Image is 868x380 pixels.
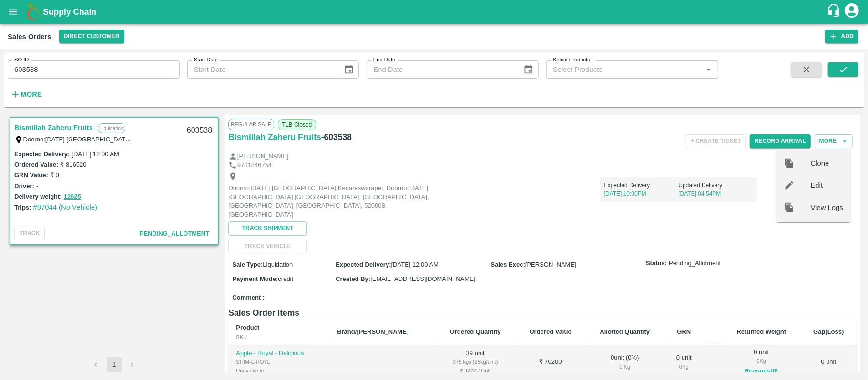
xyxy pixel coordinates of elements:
b: Returned Weight [736,328,786,335]
label: Comment : [232,293,265,302]
span: TLB Closed [278,119,317,130]
button: Track Shipment [228,221,307,235]
div: Edit [776,174,851,196]
td: 0 unit [801,345,857,380]
span: View Logs [811,202,843,213]
b: Ordered Quantity [450,328,501,335]
div: View Logs [776,197,851,219]
span: [EMAIL_ADDRESS][DOMAIN_NAME] [370,275,475,282]
h6: - 603538 [321,130,352,144]
span: Pending_Allotment [140,230,210,237]
label: - [36,182,38,190]
p: Apple - Royal - Delicious [236,349,322,358]
td: 39 unit [435,345,516,380]
label: Expected Delivery : [14,150,70,158]
span: Regular Sale [228,119,274,130]
div: customer-support [827,3,843,20]
label: End Date [373,56,395,64]
span: credit [278,275,293,282]
b: Allotted Quantity [600,328,650,335]
button: Record Arrival [750,134,811,148]
div: 975 kgs (25kg/unit) [443,358,508,366]
a: Bismillah Zaheru Fruits [228,130,321,144]
p: Liquidation [98,123,125,133]
label: Expected Delivery : [336,261,391,268]
button: Add [825,30,858,43]
label: Doorno:[DATE] [GEOGRAPHIC_DATA] Kedareswarapet, Doorno:[DATE] [GEOGRAPHIC_DATA] [GEOGRAPHIC_DATA]... [23,135,651,143]
div: 0 Kg [730,357,793,365]
button: Choose date [520,60,538,79]
p: 9701846754 [237,161,272,170]
strong: More [20,90,42,98]
label: Trips: [14,204,31,211]
b: Gap(Loss) [813,328,844,335]
button: 12625 [64,191,81,202]
span: Pending_Allotment [669,259,721,268]
label: Status: [646,259,667,268]
label: ₹ 816520 [60,161,86,168]
label: [DATE] 12:00 AM [71,150,119,158]
p: Updated Delivery [678,181,753,190]
div: 0 unit [730,348,793,377]
b: Ordered Value [530,328,572,335]
label: Driver: [14,182,34,190]
button: More [8,86,44,102]
button: Select DC [59,30,124,43]
a: Supply Chain [43,5,827,19]
div: Unavailable [236,367,322,375]
p: [DATE] 10:00PM [604,190,679,198]
label: ₹ 0 [50,171,59,179]
p: Doorno:[DATE] [GEOGRAPHIC_DATA] Kedareswarapet, Doorno:[DATE] [GEOGRAPHIC_DATA] [GEOGRAPHIC_DATA]... [228,184,443,219]
p: [DATE] 04:54PM [678,190,753,198]
button: Reasons(0) [730,366,793,377]
span: Edit [811,180,843,190]
label: Delivery weight: [14,193,62,200]
a: Bismillah Zaheru Fruits [14,121,93,134]
div: Clone [776,152,851,174]
b: Product [236,324,259,331]
div: ₹ 1800 / Unit [443,367,508,375]
label: Created By : [336,275,370,282]
p: [PERSON_NAME] [237,152,288,161]
span: Liquidation [263,261,293,268]
div: 0 unit ( 0 %) [593,353,657,371]
label: GRN Value: [14,171,48,179]
b: GRN [677,328,691,335]
div: 603538 [181,120,218,142]
div: account of current user [843,2,860,22]
span: Clone [811,158,843,169]
p: Expected Delivery [604,181,679,190]
input: Enter SO ID [8,60,180,79]
input: Start Date [187,60,336,79]
div: SHIM-L-ROYL [236,358,322,366]
button: Choose date [340,60,358,79]
div: Sales Orders [8,30,51,43]
input: End Date [367,60,515,79]
label: Payment Mode : [232,275,278,282]
img: logo [24,2,43,21]
b: Brand/[PERSON_NAME] [337,328,408,335]
button: Open [703,63,715,76]
label: Start Date [194,56,218,64]
h6: Sales Order Items [228,306,857,320]
div: 0 Kg [672,362,696,371]
label: Select Products [553,56,590,64]
td: ₹ 70200 [516,345,585,380]
button: page 1 [107,357,122,372]
nav: pagination navigation [87,357,142,372]
div: 0 unit [672,353,696,371]
b: Supply Chain [43,7,96,17]
span: [PERSON_NAME] [525,261,576,268]
input: Select Products [549,63,700,76]
label: SO ID [14,56,29,64]
button: open drawer [2,1,24,23]
button: More [815,134,853,148]
span: [DATE] 12:00 AM [391,261,439,268]
label: Ordered Value: [14,161,58,168]
label: Sale Type : [232,261,263,268]
div: SKU [236,333,322,341]
div: 0 Kg [593,362,657,371]
a: #87044 (No Vehicle) [33,203,97,211]
label: Sales Exec : [491,261,525,268]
